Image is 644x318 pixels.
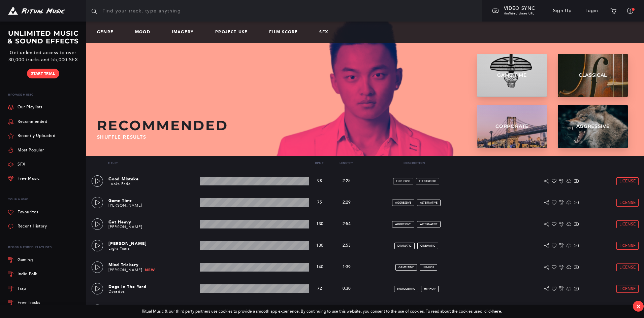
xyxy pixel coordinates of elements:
p: 1:39 [333,264,360,270]
div: Gaming [18,258,33,262]
a: [PERSON_NAME] [108,203,142,208]
span: New [145,268,155,272]
div: Free Tracks [18,301,40,305]
a: SFX [319,30,334,35]
div: Ritual Music & our third party partners use cookies to provide a smooth app experience. By contin... [142,309,503,314]
span: ▾ [322,162,323,165]
a: Login [579,1,605,20]
a: Light Years [108,246,130,251]
div: Recommended Playlists [8,242,81,253]
p: 2:25 [333,178,360,184]
h2: Recommended [97,118,419,133]
span: electronic [419,180,436,183]
span: License [619,244,636,248]
a: Recent History [8,219,47,234]
p: 130 [312,222,328,226]
a: Trap [8,281,81,295]
a: Free Tracks [8,296,81,310]
a: [PERSON_NAME] [108,268,142,272]
p: Good Mistake [108,176,197,182]
span: License [619,179,636,183]
span: swaggering [397,287,415,290]
a: Our Playlists [8,100,42,114]
p: [PERSON_NAME] [108,241,197,247]
a: Film Score [269,30,303,35]
a: Title [108,161,118,165]
p: 2:29 [333,200,360,206]
a: Mood [135,30,156,35]
a: here. [492,309,503,314]
div: Trap [18,287,26,291]
span: License [619,201,636,205]
p: Description [359,162,469,165]
a: Length [340,161,353,165]
p: 72 [312,286,328,291]
a: Indie Folk [8,267,81,281]
p: 75 [312,200,328,205]
p: Dogs In The Yard [108,284,197,290]
p: Your Music [8,194,81,205]
p: Browse Music [8,89,81,100]
span: aggressive [395,201,411,204]
a: Recommended [8,114,47,129]
p: 130 [312,243,328,248]
a: Most Popular [8,143,44,157]
img: Ritual Music [8,7,65,15]
p: 0:30 [333,286,360,292]
p: 98 [312,179,328,183]
span: YouTube / Vimeo URL [504,12,534,15]
p: Game Time [108,198,197,204]
a: Sign Up [546,1,579,20]
a: Project Use [215,30,253,35]
a: Favourites [8,205,38,219]
a: Classical [558,54,628,97]
div: × [636,303,641,310]
span: ▾ [351,162,353,165]
span: License [619,287,636,291]
p: 140 [312,265,328,270]
div: Indie Folk [18,272,37,276]
a: Game Time [477,54,547,97]
a: Looks Fade [108,182,131,186]
a: Corporate [477,105,547,148]
p: 2:53 [333,243,360,249]
p: Get unlimited access to over 30,000 tracks and 55,000 SFX [5,49,81,63]
a: Imagery [172,30,199,35]
span: game-time [398,266,414,269]
span: License [619,265,636,270]
span: aggressive [395,223,411,226]
p: Mind Trickery [108,262,197,268]
span: euphoric [396,180,410,183]
p: Get Heavy [108,219,197,225]
a: Start Trial [27,69,59,78]
a: Decades [108,289,125,294]
span: ▾ [116,162,118,165]
a: Aggressive [558,105,628,148]
span: hip-hop [424,287,436,290]
span: dramatic [397,244,412,247]
span: License [619,222,636,226]
span: alternative [420,201,438,204]
span: alternative [420,223,438,226]
p: 2:54 [333,221,360,227]
span: hip-hop [423,266,434,269]
a: Genre [97,30,119,35]
a: SFX [8,157,26,172]
a: Free Music [8,172,40,186]
a: Bpm [315,161,324,165]
h3: UNLIMITED MUSIC & SOUND EFFECTS [5,30,81,45]
span: Shuffle results [97,134,146,140]
a: [PERSON_NAME] [108,225,142,229]
span: cinematic [420,244,435,247]
a: Gaming [8,253,81,267]
a: Recently Uploaded [8,129,55,143]
span: Video Sync [504,5,535,11]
